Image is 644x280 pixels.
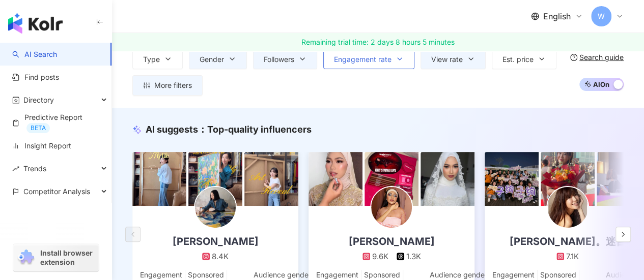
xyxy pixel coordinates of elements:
[502,55,534,64] span: Est. price
[421,49,486,69] button: View rate
[570,54,577,61] span: question-circle
[112,33,644,51] a: Remaining trial time: 2 days 8 hours 5 minutes
[12,49,57,59] a: searchAI Search
[23,157,46,180] span: Trends
[406,251,421,262] div: 1.3K
[547,187,588,228] img: KOL Avatar
[543,11,571,22] span: English
[188,152,242,206] img: post-image
[492,49,556,69] button: Est. price
[365,152,418,206] img: post-image
[212,251,229,262] div: 8.4K
[334,55,391,64] span: Engagement rate
[253,49,317,69] button: Followers
[309,152,362,206] img: post-image
[12,112,103,133] a: Predictive ReportBETA
[195,187,236,228] img: KOL Avatar
[146,123,312,136] div: AI suggests ：
[40,248,96,267] span: Install browser extension
[372,251,388,262] div: 9.6K
[431,55,463,64] span: View rate
[254,270,311,280] div: Audience gender
[16,250,36,266] img: chrome extension
[264,55,294,64] span: Followers
[485,152,539,206] img: post-image
[579,53,624,61] div: Search guide
[132,75,203,96] button: More filters
[499,234,636,248] div: [PERSON_NAME]。迷宫
[132,49,183,69] button: Type
[12,141,71,151] a: Insight Report
[13,244,99,271] a: chrome extensionInstall browser extension
[12,72,59,82] a: Find posts
[566,251,579,262] div: 7.1K
[541,152,595,206] img: post-image
[371,187,412,228] img: KOL Avatar
[143,55,160,64] span: Type
[23,180,90,203] span: Competitor Analysis
[430,270,487,280] div: Audience gender
[132,152,186,206] img: post-image
[244,152,298,206] img: post-image
[12,165,19,172] span: rise
[421,152,474,206] img: post-image
[23,88,54,111] span: Directory
[323,49,414,69] button: Engagement rate
[339,234,445,248] div: [PERSON_NAME]
[200,55,224,64] span: Gender
[154,81,192,89] span: More filters
[162,234,269,248] div: [PERSON_NAME]
[207,124,312,135] span: Top-quality influencers
[598,11,605,22] span: W
[8,13,63,34] img: logo
[189,49,247,69] button: Gender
